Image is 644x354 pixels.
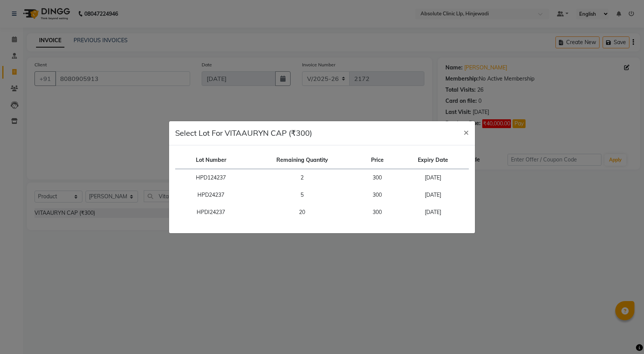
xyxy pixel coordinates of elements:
td: [DATE] [397,169,469,186]
td: [DATE] [397,204,469,221]
td: [DATE] [397,186,469,204]
td: 300 [358,169,397,186]
th: Expiry Date [397,151,469,169]
button: Close [457,121,475,143]
td: 20 [247,204,358,221]
th: Price [358,151,397,169]
th: Remaining Quantity [247,151,358,169]
td: 300 [358,186,397,204]
td: HPDI24237 [175,204,247,221]
td: 5 [247,186,358,204]
h5: Select Lot For VITAAURYN CAP (₹300) [175,127,312,139]
td: HPD24237 [175,186,247,204]
td: 300 [358,204,397,221]
td: HPD124237 [175,169,247,186]
span: × [463,126,469,138]
td: 2 [247,169,358,186]
th: Lot Number [175,151,247,169]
